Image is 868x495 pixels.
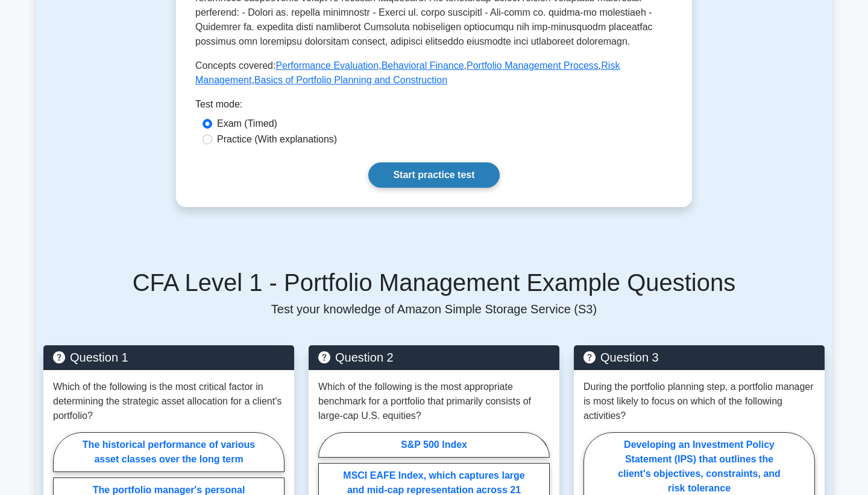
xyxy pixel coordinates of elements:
a: Basics of Portfolio Planning and Construction [254,75,447,85]
h5: Question 2 [318,350,550,365]
p: During the portfolio planning step, a portfolio manager is most likely to focus on which of the f... [583,380,815,423]
a: Behavioral Finance [382,60,464,71]
h5: Question 1 [53,350,285,365]
label: Practice (With explanations) [217,132,337,147]
label: Exam (Timed) [217,117,277,131]
div: Test mode: [195,97,673,117]
label: The historical performance of various asset classes over the long term [53,432,285,472]
h5: Question 3 [583,350,815,365]
p: Which of the following is the most critical factor in determining the strategic asset allocation ... [53,380,285,423]
a: Start practice test [368,162,499,188]
h5: CFA Level 1 - Portfolio Management Example Questions [43,268,825,297]
p: Concepts covered: , , , , [195,59,673,88]
p: Test your knowledge of Amazon Simple Storage Service (S3) [43,302,825,316]
p: Which of the following is the most appropriate benchmark for a portfolio that primarily consists ... [318,380,550,423]
a: Portfolio Management Process [467,60,599,71]
a: Performance Evaluation [275,60,379,71]
label: S&P 500 Index [318,432,550,458]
